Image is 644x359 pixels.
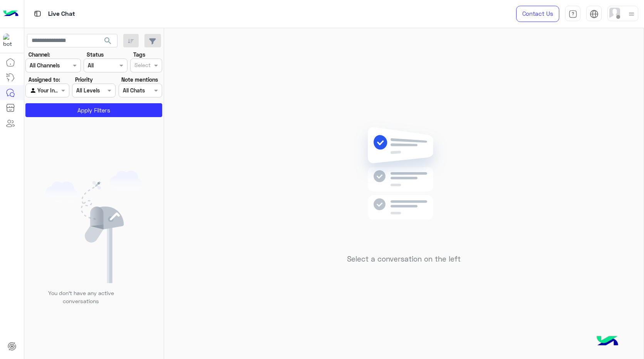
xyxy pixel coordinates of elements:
img: tab [590,10,599,18]
div: Select [133,61,151,71]
p: You don’t have any active conversations [42,289,120,305]
label: Priority [75,75,93,84]
label: Tags [133,50,145,59]
span: search [103,36,112,45]
label: Status [87,50,104,59]
label: Note mentions [121,75,158,84]
img: tab [569,10,577,18]
img: profile [627,9,636,19]
label: Channel: [29,50,50,59]
img: empty users [45,171,143,283]
img: tab [33,9,42,18]
img: Logo [3,6,18,22]
label: Assigned to: [29,75,60,84]
button: Apply Filters [25,103,162,117]
h5: Select a conversation on the left [347,255,461,263]
img: no messages [348,121,460,249]
button: search [99,34,117,50]
img: userImage [609,8,620,18]
img: 322208621163248 [3,34,17,47]
a: Contact Us [516,6,559,22]
a: tab [565,6,580,22]
p: Live Chat [48,9,75,19]
img: hulul-logo.png [594,328,621,355]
